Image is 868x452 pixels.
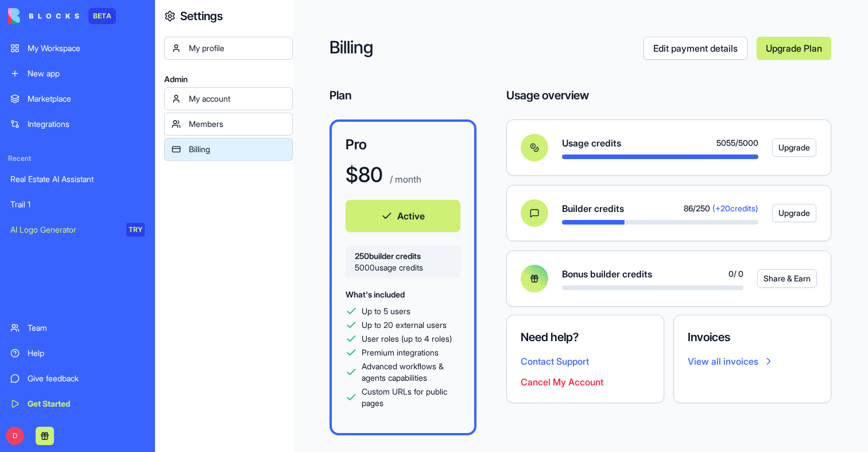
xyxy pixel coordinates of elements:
span: 250 builder credits [355,250,451,262]
span: 5055 / 5000 [716,137,758,149]
div: My Workspace [28,43,145,54]
a: My profile [164,37,293,60]
div: Trail 1 [10,199,145,210]
span: Recent [3,154,152,163]
button: Contact Support [521,354,589,368]
span: Usage credits [562,136,621,150]
a: Trail 1 [3,193,152,216]
div: My profile [189,43,285,54]
button: Upgrade [772,138,816,157]
button: Share & Earn [757,269,817,288]
a: Get Started [3,392,152,415]
a: Marketplace [3,87,152,110]
span: Builder credits [562,202,624,215]
div: AI Logo Generator [10,224,118,235]
a: Integrations [3,113,152,136]
span: Up to 20 external users [362,319,447,331]
span: Custom URLs for public pages [362,386,460,409]
a: Real Estate AI Assistant [3,168,152,191]
h4: Plan [330,87,476,103]
h4: Settings [180,8,223,24]
a: View all invoices [688,354,817,368]
a: Members [164,113,293,136]
div: Marketplace [28,93,145,105]
h4: Need help? [521,329,650,345]
a: Give feedback [3,367,152,390]
div: Team [28,322,145,334]
div: Real Estate AI Assistant [10,173,145,185]
span: 86 / 250 [684,203,710,214]
div: BETA [88,8,116,24]
a: Team [3,316,152,339]
a: AI Logo GeneratorTRY [3,218,152,241]
button: Active [346,200,460,232]
span: Up to 5 users [362,306,410,317]
a: Edit payment details [644,37,747,60]
img: logo [8,8,79,24]
span: Admin [164,74,293,85]
a: My account [164,87,293,110]
a: Help [3,342,152,365]
span: User roles (up to 4 roles) [362,333,452,345]
span: 5000 usage credits [355,262,451,273]
h1: $ 80 [346,163,383,186]
a: Upgrade Plan [757,37,831,60]
h4: Usage overview [506,87,589,103]
a: My Workspace [3,37,152,60]
div: Integrations [28,118,145,130]
a: Upgrade [772,204,803,222]
div: Members [189,118,285,130]
a: BETA [8,8,116,24]
div: New app [28,68,145,79]
span: Premium integrations [362,347,439,358]
h2: Billing [330,37,644,60]
h3: Pro [346,136,460,154]
a: Upgrade [772,138,803,157]
div: TRY [126,223,145,237]
span: Bonus builder credits [562,267,652,281]
div: Give feedback [28,373,145,384]
p: / month [387,172,421,186]
div: My account [189,93,285,105]
button: Upgrade [772,204,816,222]
div: Billing [189,144,285,155]
span: What's included [346,289,405,299]
span: Advanced workflows & agents capabilities [362,361,460,384]
div: Help [28,347,145,359]
div: Get Started [28,398,145,409]
span: (+ 20 credits) [712,203,758,214]
span: D [6,427,24,445]
button: Cancel My Account [521,375,603,389]
span: 0 / 0 [728,268,743,280]
h4: Invoices [688,329,817,345]
a: Billing [164,138,293,161]
a: New app [3,62,152,85]
a: Pro$80 / monthActive250builder credits5000usage creditsWhat's includedUp to 5 usersUp to 20 exter... [330,119,476,435]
